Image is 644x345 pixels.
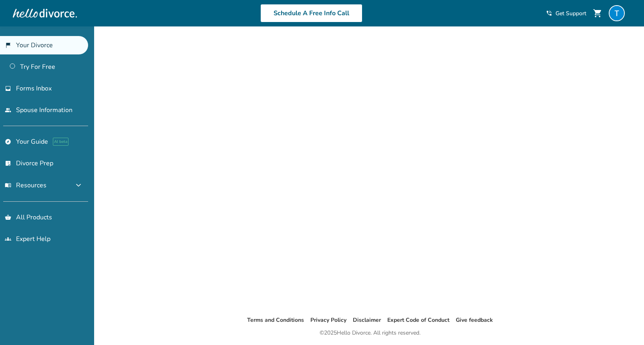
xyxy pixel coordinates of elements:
[5,182,11,189] span: menu_book
[546,10,552,16] span: phone_in_talk
[593,8,602,18] span: shopping_cart
[310,316,346,324] a: Privacy Policy
[5,181,46,190] span: Resources
[353,315,381,325] li: Disclaimer
[5,214,11,221] span: shopping_basket
[609,5,625,21] img: TheMaxmanmax
[74,181,83,190] span: expand_more
[387,316,449,324] a: Expert Code of Conduct
[16,84,52,93] span: Forms Inbox
[320,328,421,338] div: © 2025 Hello Divorce. All rights reserved.
[260,4,362,22] a: Schedule A Free Info Call
[5,42,11,48] span: flag_2
[5,85,11,92] span: inbox
[555,10,586,17] span: Get Support
[5,107,11,113] span: people
[53,138,68,146] span: AI beta
[456,315,493,325] li: Give feedback
[5,236,11,242] span: groups
[546,10,586,17] a: phone_in_talkGet Support
[5,138,11,145] span: explore
[5,160,11,166] span: list_alt_check
[247,316,304,324] a: Terms and Conditions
